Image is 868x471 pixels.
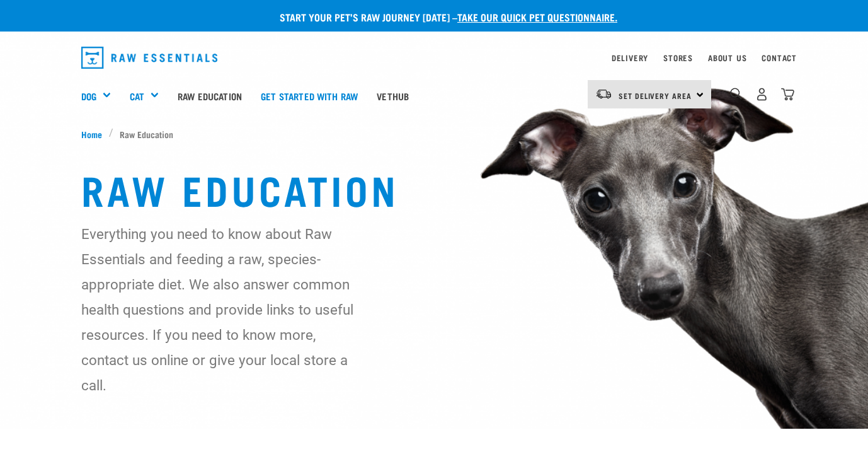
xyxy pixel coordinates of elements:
a: About Us [708,55,746,60]
p: Everything you need to know about Raw Essentials and feeding a raw, species-appropriate diet. We ... [81,221,363,398]
a: Get started with Raw [251,71,367,121]
a: Raw Education [168,71,251,121]
img: Raw Essentials Logo [81,47,217,69]
a: Home [81,127,109,141]
a: Cat [130,89,144,103]
h1: Raw Education [81,166,787,211]
img: user.png [755,88,768,101]
img: home-icon-1@2x.png [730,88,742,100]
a: Dog [81,89,96,103]
nav: dropdown navigation [71,42,797,74]
nav: breadcrumbs [81,127,787,141]
a: Stores [663,55,693,60]
a: Delivery [612,55,648,60]
a: Contact [762,55,797,60]
img: van-moving.png [595,88,612,100]
img: home-icon@2x.png [781,88,794,101]
span: Set Delivery Area [619,93,692,98]
span: Home [81,127,102,141]
a: Vethub [367,71,418,121]
a: take our quick pet questionnaire. [457,14,617,20]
